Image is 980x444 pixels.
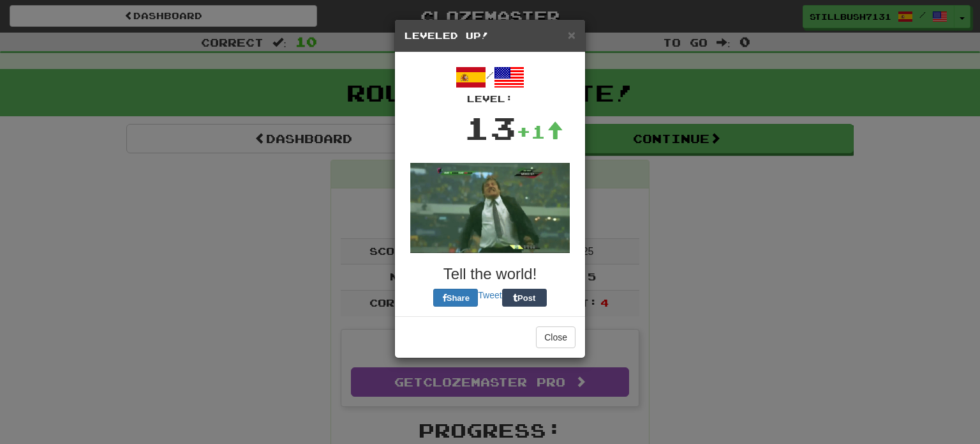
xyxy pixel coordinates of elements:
[536,326,575,348] button: Close
[516,119,563,144] div: +1
[405,266,575,282] h3: Tell the world!
[410,163,570,253] img: soccer-coach-2-a9306edb2ed3f6953285996bb4238f2040b39cbea5cfbac61ac5b5c8179d3151.gif
[464,105,516,150] div: 13
[405,62,575,105] div: /
[405,93,575,105] div: Level:
[502,289,547,307] button: Post
[568,27,575,42] span: ×
[478,290,501,300] a: Tweet
[433,289,478,307] button: Share
[405,29,575,42] h5: Leveled Up!
[568,28,575,42] button: Close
